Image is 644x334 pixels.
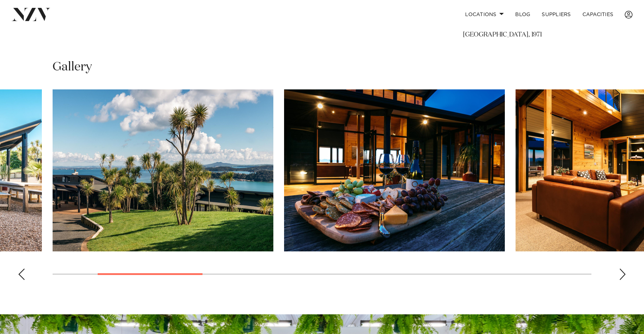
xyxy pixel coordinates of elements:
[53,89,273,251] swiper-slide: 2 / 12
[11,8,50,21] img: nzv-logo.png
[459,7,509,22] a: Locations
[577,7,619,22] a: Capacities
[284,89,505,251] swiper-slide: 3 / 12
[509,7,536,22] a: BLOG
[536,7,576,22] a: SUPPLIERS
[53,59,92,75] h2: Gallery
